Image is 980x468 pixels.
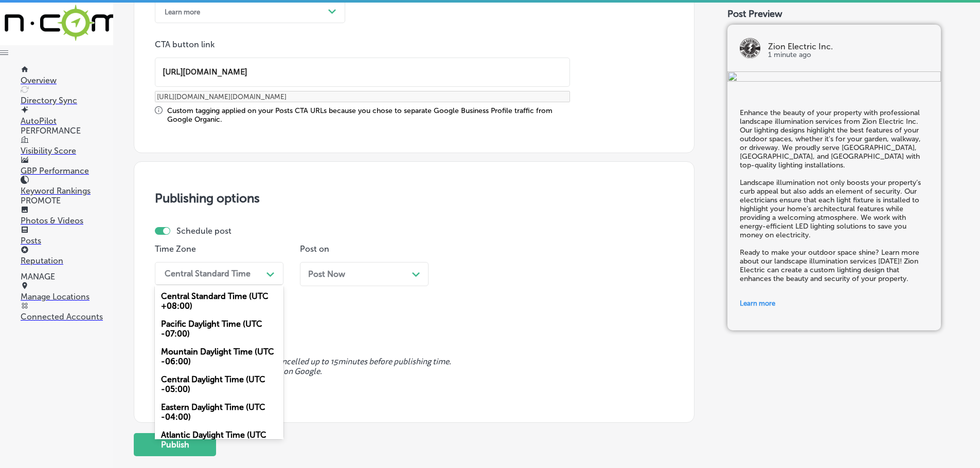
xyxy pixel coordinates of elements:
p: PERFORMANCE [21,126,113,136]
a: Keyword Rankings [21,176,113,196]
div: Pacific Daylight Time (UTC -07:00) [155,315,283,343]
p: Zion Electric Inc. [768,43,929,51]
div: Atlantic Daylight Time (UTC -03:00) [155,426,283,454]
p: Directory Sync [21,96,113,105]
p: 1 minute ago [768,51,929,59]
p: Manage Locations [21,292,113,302]
img: logo [740,38,760,59]
p: GBP Performance [21,166,113,176]
div: Central Standard Time [165,269,251,278]
p: PROMOTE [21,196,113,205]
div: Custom tagging applied on your Posts CTA URLs because you chose to separate Google Business Profi... [167,106,569,124]
p: Time Zone [155,244,283,254]
h3: Publishing options [155,191,673,205]
div: Mountain Daylight Time (UTC -06:00) [155,343,283,370]
p: Posts [21,236,113,246]
label: Schedule post [176,226,231,236]
p: MANAGE [21,272,113,282]
a: Reputation [21,246,113,266]
button: Publish [134,433,216,456]
a: Learn more [740,293,929,314]
img: e5be1b68-3bbc-4916-ad51-cf16c4ecdcfb [727,71,941,84]
a: Posts [21,226,113,246]
p: Keyword Rankings [21,186,113,196]
span: Learn more [740,299,775,307]
p: Photos & Videos [21,216,113,226]
p: Post on [300,244,429,254]
a: Overview [21,66,113,85]
a: GBP Performance [21,156,113,176]
div: Learn more [165,8,200,15]
h5: Enhance the beauty of your property with professional landscape illumination services from Zion E... [740,108,929,283]
p: AutoPilot [21,116,113,126]
div: Eastern Daylight Time (UTC -04:00) [155,398,283,426]
div: Central Standard Time (UTC +08:00) [155,287,283,315]
a: Connected Accounts [21,302,113,322]
p: Visibility Score [21,146,113,156]
div: Central Daylight Time (UTC -05:00) [155,370,283,398]
p: Reputation [21,256,113,266]
a: Directory Sync [21,86,113,105]
p: Overview [21,76,113,85]
a: AutoPilot [21,106,113,126]
span: Post Now [308,269,345,279]
p: CTA button link [155,40,570,49]
a: Manage Locations [21,282,113,302]
a: Photos & Videos [21,206,113,226]
div: Post Preview [727,8,959,20]
a: Visibility Score [21,136,113,156]
p: Connected Accounts [21,312,113,322]
span: Scheduled posts can be edited or cancelled up to 15 minutes before publishing time. Videos cannot... [155,357,673,377]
